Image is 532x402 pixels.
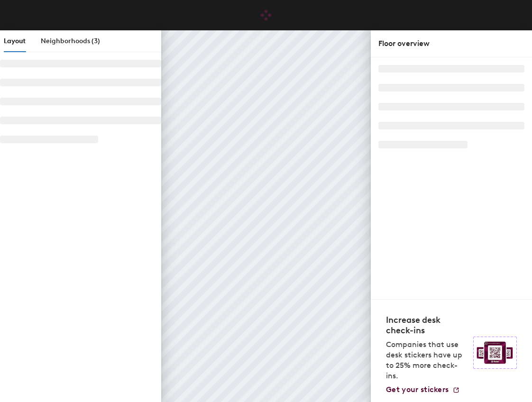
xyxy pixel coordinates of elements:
a: Get your stickers [386,385,460,394]
span: Neighborhoods (3) [41,37,100,45]
p: Companies that use desk stickers have up to 25% more check-ins. [386,339,468,381]
div: Floor overview [378,38,524,49]
h4: Increase desk check-ins [386,315,468,336]
span: Get your stickers [386,385,449,394]
span: Layout [4,37,26,45]
img: Sticker logo [473,337,517,369]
